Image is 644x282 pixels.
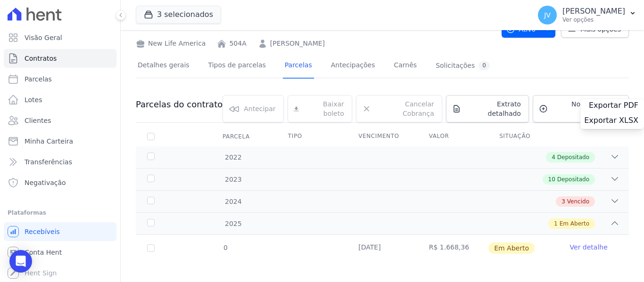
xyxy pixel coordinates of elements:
[548,175,555,184] span: 10
[25,137,73,146] span: Minha Carteira
[584,116,640,127] a: Exportar XLSX
[530,2,644,28] button: JV [PERSON_NAME] Ver opções
[4,49,116,68] a: Contratos
[544,12,551,18] span: JV
[552,153,555,161] span: 4
[4,70,116,89] a: Parcelas
[392,54,419,79] a: Carnês
[562,7,625,16] p: [PERSON_NAME]
[136,54,191,79] a: Detalhes gerais
[557,153,589,161] span: Depositado
[561,197,565,206] span: 3
[347,127,417,146] th: Vencimento
[136,39,206,48] div: New Life America
[4,111,116,130] a: Clientes
[554,219,558,228] span: 1
[418,127,488,146] th: Valor
[488,242,535,254] span: Em Aberto
[25,95,42,105] span: Lotes
[446,95,529,122] a: Extrato detalhado
[329,54,377,79] a: Antecipações
[584,116,638,125] span: Exportar XLSX
[4,153,116,171] a: Transferências
[9,250,32,273] div: Open Intercom Messenger
[25,74,52,84] span: Parcelas
[8,207,113,218] div: Plataformas
[533,95,629,122] a: Nova cobrança avulsa
[488,127,558,146] th: Situação
[4,243,116,262] a: Conta Hent
[283,54,314,79] a: Parcelas
[229,39,246,48] a: 504A
[4,173,116,192] a: Negativação
[25,157,72,167] span: Transferências
[206,54,268,79] a: Tipos de parcelas
[223,244,228,251] span: 0
[570,242,608,252] a: Ver detalhe
[567,197,589,206] span: Vencido
[211,127,261,146] div: Parcela
[347,235,417,261] td: [DATE]
[436,61,490,70] div: Solicitações
[136,99,223,110] h3: Parcelas do contrato
[25,54,57,63] span: Contratos
[4,90,116,109] a: Lotes
[25,178,66,187] span: Negativação
[552,99,621,118] span: Nova cobrança avulsa
[277,127,347,146] th: Tipo
[562,16,625,24] p: Ver opções
[4,28,116,47] a: Visão Geral
[418,235,488,261] td: R$ 1.668,36
[557,175,589,184] span: Depositado
[465,99,521,118] span: Extrato detalhado
[147,244,155,252] input: default
[25,33,62,42] span: Visão Geral
[25,248,62,257] span: Conta Hent
[25,227,60,236] span: Recebíveis
[479,61,490,70] div: 0
[560,219,589,228] span: Em Aberto
[4,132,116,151] a: Minha Carteira
[434,54,492,79] a: Solicitações0
[136,6,221,24] button: 3 selecionados
[4,222,116,241] a: Recebíveis
[270,39,325,48] a: [PERSON_NAME]
[25,116,51,125] span: Clientes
